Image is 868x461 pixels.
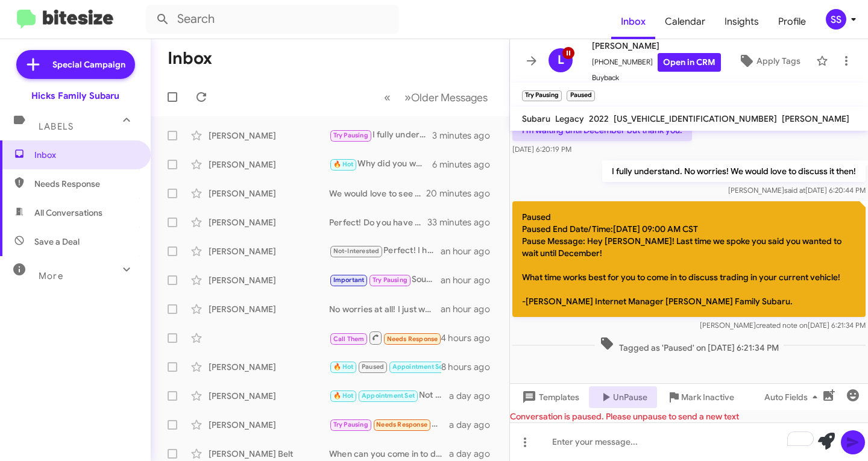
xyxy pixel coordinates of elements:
[333,392,354,400] span: 🔥 Hot
[432,158,500,171] div: 6 minutes ago
[168,49,212,68] h1: Inbox
[510,410,868,422] div: Conversation is paused. Please unpause to send a new text
[816,9,855,30] button: SS
[655,4,715,39] a: Calendar
[715,4,769,39] a: Insights
[34,236,80,248] span: Save a Deal
[589,113,609,124] span: 2022
[510,386,589,408] button: Templates
[520,386,579,408] span: Templates
[427,187,500,199] div: 20 minutes ago
[362,392,415,400] span: Appointment Set
[522,90,562,101] small: Try Pausing
[764,386,822,408] span: Auto Fields
[209,390,329,402] div: [PERSON_NAME]
[209,303,329,315] div: [PERSON_NAME]
[592,39,721,53] span: [PERSON_NAME]
[658,53,721,72] a: Open in CRM
[373,276,407,284] span: Try Pausing
[333,335,365,343] span: Call Them
[432,130,500,142] div: 3 minutes ago
[387,335,438,343] span: Needs Response
[449,419,500,431] div: a day ago
[589,386,657,408] button: UnPause
[146,5,399,34] input: Search
[329,157,432,171] div: Why did you want to wait for so long?
[602,160,866,182] p: I fully understand. No worries! We would love to discuss it then!
[700,321,866,330] span: [PERSON_NAME] [DATE] 6:21:34 PM
[333,160,354,168] span: 🔥 Hot
[614,113,777,124] span: [US_VEHICLE_IDENTIFICATION_NUMBER]
[329,187,427,199] div: We would love to see your vehicle in person to give you a great appraisal on it! Do you have some...
[441,361,500,373] div: 8 hours ago
[728,50,810,72] button: Apply Tags
[756,321,808,330] span: created note on
[377,85,495,110] nav: Page navigation example
[329,244,441,258] div: Perfect! I hope you have a great rest of your day!!
[362,363,384,371] span: Paused
[411,91,488,104] span: Older Messages
[769,4,816,39] a: Profile
[333,421,368,428] span: Try Pausing
[449,448,500,460] div: a day ago
[329,330,441,345] div: Inbound Call
[333,276,365,284] span: Important
[728,186,866,195] span: [PERSON_NAME] [DATE] 6:20:44 PM
[397,85,495,110] button: Next
[34,207,102,219] span: All Conversations
[34,149,137,161] span: Inbox
[209,158,329,171] div: [PERSON_NAME]
[392,363,445,371] span: Appointment Set
[329,216,427,228] div: Perfect! Do you have sometime to come in this week so we can give you a full in person appraisal?
[826,9,846,30] div: SS
[657,386,744,408] button: Mark Inactive
[595,336,784,354] span: Tagged as 'Paused' on [DATE] 6:21:34 PM
[209,448,329,460] div: [PERSON_NAME] Belt
[39,271,63,281] span: More
[449,390,500,402] div: a day ago
[510,422,868,461] div: To enrich screen reader interactions, please activate Accessibility in Grammarly extension settings
[782,113,849,124] span: [PERSON_NAME]
[329,303,441,315] div: No worries at all! I just wanted to see if you were interested in trading up into a newer one maybe!
[441,245,500,257] div: an hour ago
[522,113,550,124] span: Subaru
[611,4,655,39] a: Inbox
[756,50,800,72] span: Apply Tags
[555,113,584,124] span: Legacy
[329,360,441,374] div: We sure are keeping her in our hearts and prayers!
[16,50,135,79] a: Special Campaign
[39,121,74,132] span: Labels
[209,419,329,431] div: [PERSON_NAME]
[441,303,500,315] div: an hour ago
[329,389,449,403] div: Not a problem. Here let me text you on our other work line and then we can see what we can do for...
[209,130,329,142] div: [PERSON_NAME]
[512,145,571,154] span: [DATE] 6:20:19 PM
[209,245,329,257] div: [PERSON_NAME]
[377,85,398,110] button: Previous
[567,90,594,101] small: Paused
[209,216,329,228] div: [PERSON_NAME]
[333,363,354,371] span: 🔥 Hot
[784,186,805,195] span: said at
[404,90,411,105] span: »
[329,448,449,460] div: When can you come in to discuss this? We would love to asssit you!
[427,216,500,228] div: 33 minutes ago
[329,273,441,287] div: Sounds great!
[384,90,391,105] span: «
[329,128,432,142] div: I fully understand. No worries! We would love to discuss it then!
[31,90,119,102] div: Hicks Family Subaru
[376,421,427,428] span: Needs Response
[558,51,564,70] span: L
[613,386,647,408] span: UnPause
[209,274,329,286] div: [PERSON_NAME]
[512,201,866,317] p: Paused Paused End Date/Time:[DATE] 09:00 AM CST Pause Message: Hey [PERSON_NAME]! Last time we sp...
[34,178,137,190] span: Needs Response
[209,361,329,373] div: [PERSON_NAME]
[52,58,125,71] span: Special Campaign
[209,187,329,199] div: [PERSON_NAME]
[441,332,500,344] div: 4 hours ago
